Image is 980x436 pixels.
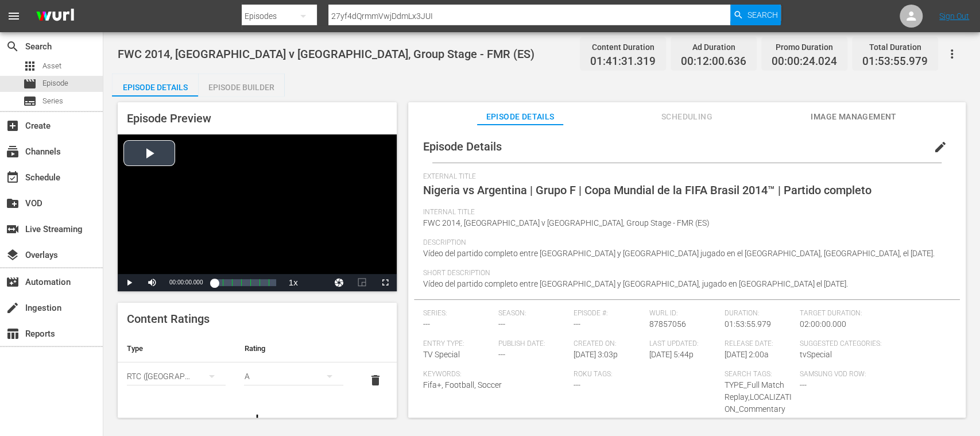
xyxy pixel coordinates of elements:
span: Episode #: [574,309,643,318]
span: FWC 2014, [GEOGRAPHIC_DATA] v [GEOGRAPHIC_DATA], Group Stage - FMR (ES) [423,218,710,227]
span: Live Streaming [6,222,20,236]
span: [DATE] 5:44p [649,350,694,359]
span: Fifa+, Football, Soccer [423,380,502,389]
span: Short Description [423,269,945,278]
span: Created On: [574,339,643,349]
th: Type [118,335,235,362]
button: Jump To Time [328,274,351,291]
button: Play [118,274,141,291]
div: Episode Details [112,74,198,101]
span: Asset [42,60,61,72]
span: Automation [6,275,20,289]
span: Series [23,94,37,108]
table: simple table [118,335,397,398]
span: Channels [6,145,20,159]
span: TYPE_Full Match Replay,LOCALIZATION_Commentary [725,380,792,414]
span: Asset [23,59,37,73]
span: Vídeo del partido completo entre [GEOGRAPHIC_DATA] y [GEOGRAPHIC_DATA] jugado en el [GEOGRAPHIC_D... [423,249,935,258]
div: Video Player [118,134,397,291]
span: Samsung VOD Row: [800,370,869,379]
span: VOD [6,196,20,210]
span: Episode Details [423,140,502,153]
span: Target Duration: [800,309,945,318]
div: RTC ([GEOGRAPHIC_DATA]) [127,360,226,392]
button: edit [927,133,954,161]
button: Episode Builder [198,74,284,97]
span: Reports [6,327,20,341]
span: Season: [498,309,568,318]
span: Schedule [6,171,20,184]
span: Keywords: [423,370,568,379]
span: 01:53:55.979 [862,55,928,68]
span: Episode Preview [127,111,211,125]
span: Roku Tags: [574,370,719,379]
span: --- [423,319,430,329]
button: Playback Rate [282,274,305,291]
span: --- [574,380,580,389]
span: Last Updated: [649,339,719,349]
a: Sign Out [939,11,969,21]
span: Create [6,119,20,133]
span: Description [423,238,945,248]
span: Duration: [725,309,794,318]
span: tvSpecial [800,350,832,359]
span: Vídeo del partido completo entre [GEOGRAPHIC_DATA] y [GEOGRAPHIC_DATA], jugado en [GEOGRAPHIC_DAT... [423,279,848,288]
button: Fullscreen [374,274,397,291]
span: Episode [23,77,37,91]
span: Search [747,5,777,25]
button: Mute [141,274,164,291]
span: 00:00:24.024 [772,55,837,68]
span: Wurl ID: [649,309,719,318]
span: Release Date: [725,339,794,349]
span: 02:00:00.000 [800,319,846,329]
button: Search [730,5,781,25]
span: 01:53:55.979 [725,319,771,329]
span: --- [574,319,580,329]
th: Rating [235,335,352,362]
span: External Title [423,172,945,182]
div: Progress Bar [214,279,276,286]
span: delete [369,373,382,387]
button: delete [362,366,389,394]
span: [DATE] 3:03p [574,350,618,359]
div: A [244,360,343,392]
span: 01:41:31.319 [590,55,656,68]
div: Promo Duration [772,39,837,55]
span: menu [7,9,21,23]
span: Content Ratings [127,312,210,326]
div: Ad Duration [681,39,746,55]
span: --- [498,350,505,359]
span: 87857056 [649,319,686,329]
span: Suggested Categories: [800,339,945,349]
span: Scheduling [644,110,730,124]
span: --- [498,319,505,329]
span: Search [6,40,20,53]
div: Total Duration [862,39,928,55]
span: Publish Date: [498,339,568,349]
span: --- [800,380,807,389]
span: Nigeria vs Argentina | Grupo F | Copa Mundial de la FIFA Brasil 2014™ | Partido completo [423,183,871,197]
span: 00:00:00.000 [169,279,203,285]
button: Episode Details [112,74,198,97]
span: TV Special [423,350,460,359]
span: edit [933,140,947,154]
button: Picture-in-Picture [351,274,374,291]
div: Content Duration [590,39,656,55]
span: Image Management [811,110,897,124]
span: FWC 2014, [GEOGRAPHIC_DATA] v [GEOGRAPHIC_DATA], Group Stage - FMR (ES) [118,47,534,61]
span: Series: [423,309,493,318]
span: Entry Type: [423,339,493,349]
span: [DATE] 2:00a [725,350,769,359]
span: Overlays [6,248,20,262]
span: Episode [42,78,68,89]
span: Ingestion [6,301,20,315]
span: Series [42,95,63,107]
div: Episode Builder [198,74,284,101]
span: Episode Details [477,110,563,124]
img: ans4CAIJ8jUAAAAAAAAAAAAAAAAAAAAAAAAgQb4GAAAAAAAAAAAAAAAAAAAAAAAAJMjXAAAAAAAAAAAAAAAAAAAAAAAAgAT5G... [28,3,83,30]
span: 00:12:00.636 [681,55,746,68]
span: Search Tags: [725,370,794,379]
span: Internal Title [423,208,945,217]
